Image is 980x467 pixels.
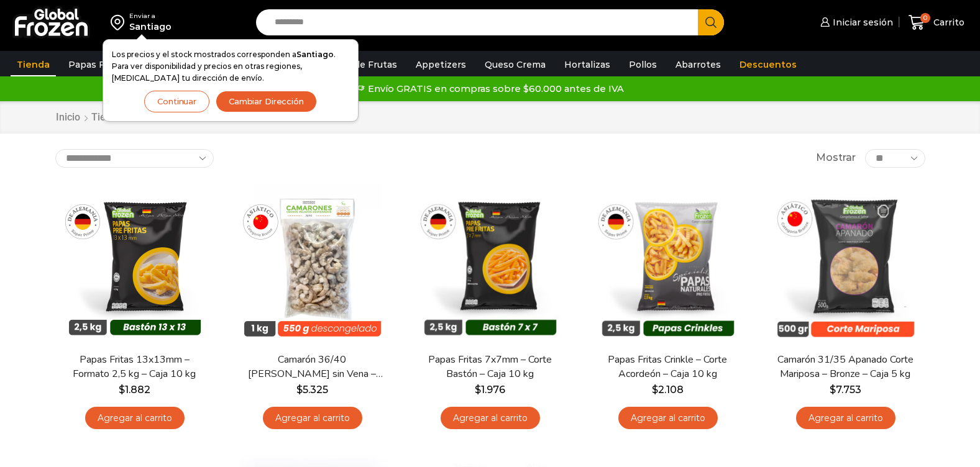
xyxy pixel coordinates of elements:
a: Agregar al carrito: “Camarón 36/40 Crudo Pelado sin Vena - Bronze - Caja 10 kg” [263,407,362,430]
nav: Breadcrumb [55,111,122,125]
img: address-field-icon.svg [111,12,129,33]
bdi: 2.108 [652,384,684,396]
bdi: 1.976 [475,384,505,396]
a: Papas Fritas 13x13mm – Formato 2,5 kg – Caja 10 kg [63,353,206,381]
button: Cambiar Dirección [216,91,317,112]
span: Carrito [930,16,964,29]
span: $ [830,384,836,396]
a: Agregar al carrito: “Papas Fritas 7x7mm - Corte Bastón - Caja 10 kg” [441,407,540,430]
a: Pollos [623,53,663,76]
a: Agregar al carrito: “Papas Fritas Crinkle - Corte Acordeón - Caja 10 kg” [618,407,718,430]
a: 0 Carrito [905,8,968,37]
p: Los precios y el stock mostrados corresponden a . Para ver disponibilidad y precios en otras regi... [112,48,349,84]
a: Descuentos [733,53,803,76]
span: Mostrar [816,151,856,165]
button: Continuar [144,91,209,112]
a: Papas Fritas 7x7mm – Corte Bastón – Caja 10 kg [418,353,561,381]
div: Enviar a [129,12,172,20]
a: Papas Fritas Crinkle – Corte Acordeón – Caja 10 kg [596,353,739,381]
bdi: 5.325 [296,384,328,396]
div: Santiago [129,20,172,33]
span: $ [296,384,303,396]
a: Agregar al carrito: “Papas Fritas 13x13mm - Formato 2,5 kg - Caja 10 kg” [85,407,185,430]
a: Tienda [11,53,56,76]
a: Iniciar sesión [817,10,893,35]
a: Papas Fritas [62,53,131,76]
a: Inicio [55,111,81,125]
button: Search button [698,9,724,35]
span: 0 [920,13,930,23]
a: Abarrotes [669,53,727,76]
a: Queso Crema [479,53,552,76]
strong: Santiago [296,50,334,59]
bdi: 7.753 [830,384,861,396]
span: $ [119,384,125,396]
a: Camarón 36/40 [PERSON_NAME] sin Vena – Bronze – Caja 10 kg [240,353,383,381]
span: $ [475,384,481,396]
bdi: 1.882 [119,384,150,396]
span: Iniciar sesión [830,16,893,29]
a: Agregar al carrito: “Camarón 31/35 Apanado Corte Mariposa - Bronze - Caja 5 kg” [796,407,895,430]
a: Hortalizas [558,53,616,76]
select: Pedido de la tienda [55,149,214,168]
span: $ [652,384,658,396]
a: Pulpa de Frutas [319,53,403,76]
a: Appetizers [410,53,472,76]
a: Camarón 31/35 Apanado Corte Mariposa – Bronze – Caja 5 kg [774,353,917,381]
h1: Tienda [91,111,122,123]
